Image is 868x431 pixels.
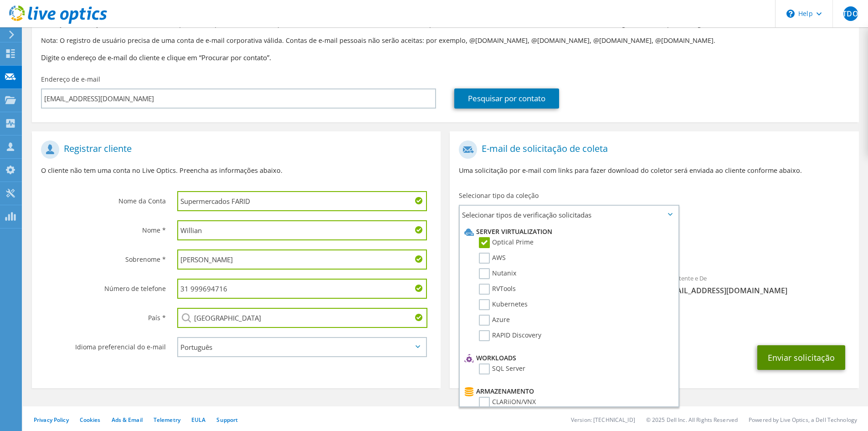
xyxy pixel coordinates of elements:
[450,269,654,300] div: Para
[460,206,678,224] span: Selecionar tipos de verificação solicitadas
[749,416,857,424] li: Powered by Live Optics, a Dell Technology
[41,279,166,293] label: Número de telefone
[843,6,858,21] span: JTDOJ
[41,308,166,322] label: País *
[41,36,850,46] p: Nota: O registro de usuário precisa de uma conta de e-mail corporativa válida. Contas de e-mail p...
[41,337,166,352] label: Idioma preferencial do e-mail
[80,416,101,424] a: Cookies
[154,416,180,424] a: Telemetry
[41,166,431,176] p: O cliente não tem uma conta no Live Optics. Preencha as informações abaixo.
[41,220,166,235] label: Nome *
[479,237,534,248] label: Optical Prime
[112,416,143,424] a: Ads & Email
[454,88,559,109] a: Pesquisar por contato
[462,226,673,237] li: Server Virtualization
[479,299,528,310] label: Kubernetes
[191,416,205,424] a: EULA
[462,353,673,363] li: Workloads
[646,416,738,424] li: © 2025 Dell Inc. All Rights Reserved
[663,286,850,296] span: [EMAIL_ADDRESS][DOMAIN_NAME]
[479,397,536,408] label: CLARiiON/VNX
[34,416,69,424] a: Privacy Policy
[571,416,635,424] li: Version: [TECHNICAL_ID]
[216,416,238,424] a: Support
[654,269,859,300] div: Remetente e De
[459,191,539,200] label: Selecionar tipo da coleção
[462,386,673,397] li: Armazenamento
[41,191,166,206] label: Nome da Conta
[41,52,850,62] h3: Digite o endereço de e-mail do cliente e clique em “Procurar por contato”.
[41,140,427,159] h1: Registrar cliente
[479,268,516,279] label: Nutanix
[459,140,845,159] h1: E-mail de solicitação de coleta
[479,315,510,326] label: Azure
[41,249,166,264] label: Sobrenome *
[786,10,795,18] svg: \n
[479,363,525,374] label: SQL Server
[450,305,858,336] div: CC e Responder para
[41,75,100,84] label: Endereço de e-mail
[479,284,516,295] label: RVTools
[479,330,541,341] label: RAPID Discovery
[450,228,858,264] div: Coleções solicitadas
[459,166,849,176] p: Uma solicitação por e-mail com links para fazer download do coletor será enviada ao cliente confo...
[757,345,845,370] button: Enviar solicitação
[479,253,506,264] label: AWS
